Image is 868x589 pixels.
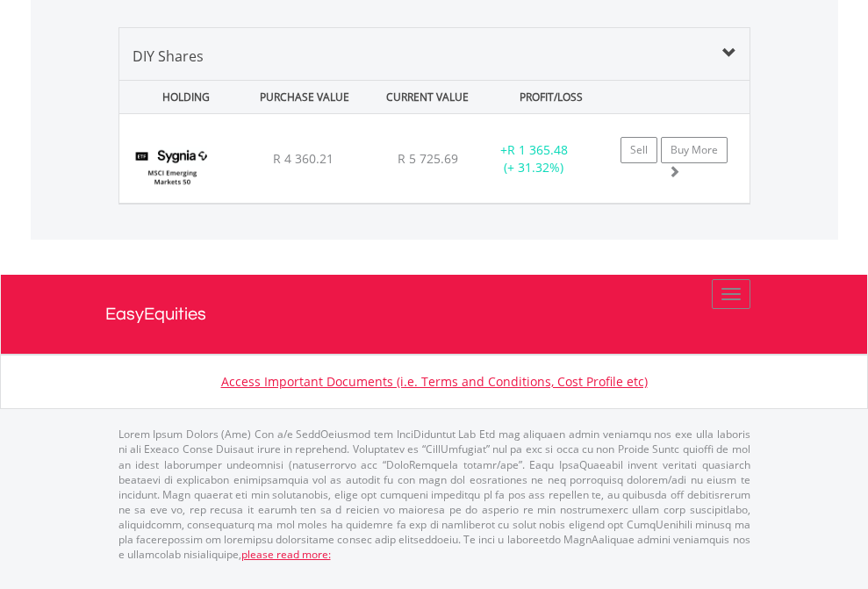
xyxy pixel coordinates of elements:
[479,141,589,176] div: + (+ 31.32%)
[621,137,657,163] a: Sell
[368,81,487,113] div: CURRENT VALUE
[241,547,331,562] a: please read more:
[221,373,648,390] a: Access Important Documents (i.e. Terms and Conditions, Cost Profile etc)
[105,275,764,354] a: EasyEquities
[491,81,611,113] div: PROFIT/LOSS
[121,81,240,113] div: HOLDING
[398,150,458,167] span: R 5 725.69
[133,47,204,66] span: DIY Shares
[118,427,750,562] p: Lorem Ipsum Dolors (Ame) Con a/e SeddOeiusmod tem InciDiduntut Lab Etd mag aliquaen admin veniamq...
[245,81,364,113] div: PURCHASE VALUE
[128,136,217,198] img: TFSA.SYGEMF.png
[661,137,728,163] a: Buy More
[273,150,334,167] span: R 4 360.21
[507,141,568,158] span: R 1 365.48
